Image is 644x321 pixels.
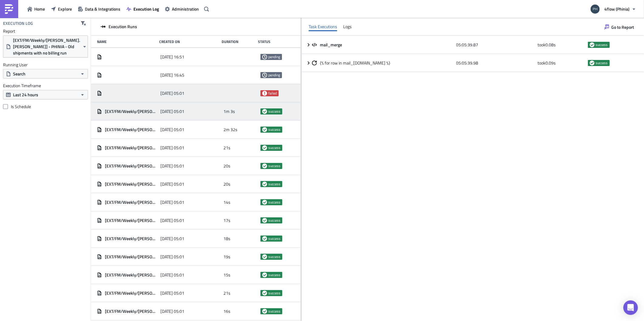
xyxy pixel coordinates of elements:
[262,200,267,205] span: success
[223,272,230,278] span: 15s
[268,127,280,132] span: success
[85,6,120,12] span: Data & Integrations
[105,272,157,278] span: [EXT/FM/Weekly/[PERSON_NAME].[PERSON_NAME]] - PHINIA - Old shipments with no billing run
[262,254,267,259] span: success
[223,127,237,132] span: 2m 32s
[3,83,88,88] label: Execution Timeframe
[223,309,230,314] span: 16s
[105,109,157,114] span: [EXT/FM/Weekly/[PERSON_NAME].[PERSON_NAME]] - PHINIA - Old shipments with no billing run
[160,290,184,296] span: [DATE] 05:01
[343,22,352,31] div: Logs
[3,90,88,99] button: Last 24 hours
[109,24,137,29] span: Execution Runs
[3,28,88,34] label: Report
[3,69,88,78] button: Search
[223,290,230,296] span: 21s
[159,39,218,44] div: Created On
[262,236,267,241] span: success
[160,181,184,187] span: [DATE] 05:01
[3,62,88,68] label: Running User
[262,164,267,168] span: success
[24,4,48,14] button: Home
[268,218,280,223] span: success
[13,37,80,56] span: [EXT/FM/Weekly/[PERSON_NAME].[PERSON_NAME]] - PHINIA - Old shipments with no billing run
[601,22,637,32] button: Go to Report
[268,145,280,150] span: success
[223,109,235,114] span: 1m 3s
[160,218,184,223] span: [DATE] 05:01
[75,4,123,14] button: Data & Integrations
[268,182,280,187] span: success
[538,39,585,50] div: took 0.08 s
[222,39,255,44] div: Duration
[268,309,280,314] span: success
[105,127,157,132] span: [EXT/FM/Weekly/[PERSON_NAME].[PERSON_NAME]] - PHINIA - Old shipments with no billing run
[590,61,595,65] span: success
[105,218,157,223] span: [EXT/FM/Weekly/[PERSON_NAME].[PERSON_NAME]] - PHINIA - Old shipments with no billing run
[262,182,267,187] span: success
[13,91,38,98] span: Last 24 hours
[262,145,267,150] span: success
[160,72,184,78] span: [DATE] 16:45
[3,21,33,26] h4: Execution Log
[604,6,629,12] span: 4flow (Phinia)
[268,236,280,241] span: success
[262,218,267,223] span: success
[160,91,184,96] span: [DATE] 05:01
[596,42,608,47] span: success
[262,91,267,96] span: failed
[258,39,291,44] div: Status
[58,6,72,12] span: Explore
[262,273,267,277] span: success
[160,309,184,314] span: [DATE] 05:01
[268,273,280,277] span: success
[587,2,639,16] button: 4flow (Phinia)
[262,109,267,114] span: success
[160,200,184,205] span: [DATE] 05:01
[105,145,157,151] span: [EXT/FM/Weekly/[PERSON_NAME].[PERSON_NAME]] - PHINIA - Old shipments with no billing run
[4,4,14,14] img: PushMetrics
[262,291,267,296] span: success
[538,58,585,68] div: took 0.09 s
[160,145,184,151] span: [DATE] 05:01
[262,55,267,59] span: pending
[268,109,280,114] span: success
[223,181,230,187] span: 20s
[268,254,280,259] span: success
[160,254,184,260] span: [DATE] 05:01
[268,73,280,78] span: pending
[596,61,608,65] span: success
[123,4,162,14] button: Execution Log
[105,236,157,241] span: [EXT/FM/Weekly/[PERSON_NAME].[PERSON_NAME]] - PHINIA - Old shipments with no billing run
[172,6,199,12] span: Administration
[105,290,157,296] span: [EXT/FM/Weekly/[PERSON_NAME].[PERSON_NAME]] - PHINIA - Old shipments with no billing run
[262,309,267,314] span: success
[611,24,634,30] span: Go to Report
[268,291,280,296] span: success
[105,181,157,187] span: [EXT/FM/Weekly/[PERSON_NAME].[PERSON_NAME]] - PHINIA - Old shipments with no billing run
[97,39,156,44] div: Name
[320,60,390,66] span: {% for row in mail_[DOMAIN_NAME] %}
[105,163,157,169] span: [EXT/FM/Weekly/[PERSON_NAME].[PERSON_NAME]] - PHINIA - Old shipments with no billing run
[48,4,75,14] button: Explore
[13,71,25,77] span: Search
[223,236,230,241] span: 18s
[456,39,535,50] div: 05:05:39.87
[160,127,184,132] span: [DATE] 05:01
[223,200,230,205] span: 14s
[160,54,184,60] span: [DATE] 16:51
[162,4,202,14] button: Administration
[223,254,230,260] span: 19s
[160,236,184,241] span: [DATE] 05:01
[223,145,230,151] span: 21s
[262,127,267,132] span: success
[268,164,280,168] span: success
[590,42,595,47] span: success
[3,35,88,58] button: [EXT/FM/Weekly/[PERSON_NAME].[PERSON_NAME]] - PHINIA - Old shipments with no billing run
[309,22,337,31] div: Task Executions
[262,73,267,78] span: pending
